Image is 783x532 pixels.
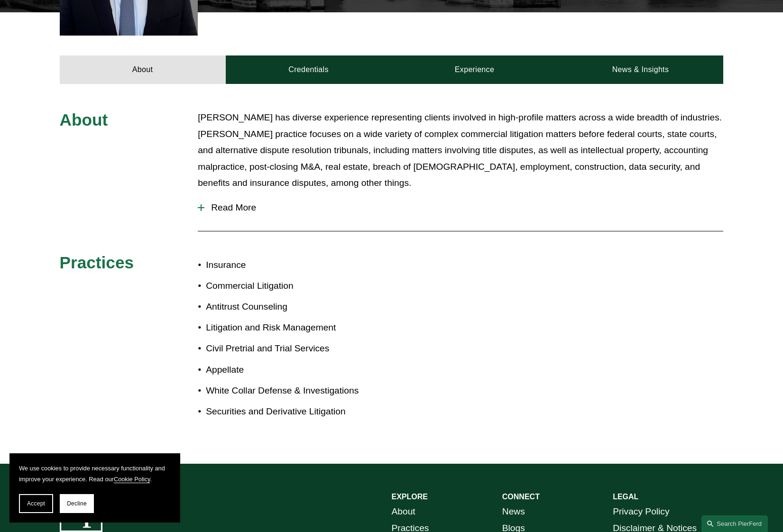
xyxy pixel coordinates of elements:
[9,453,180,523] section: Cookie banner
[206,340,502,357] p: Civil Pretrial and Trial Services
[19,463,171,485] p: We use cookies to provide necessary functionality and improve your experience. Read our .
[206,320,502,336] p: Litigation and Risk Management
[60,253,134,272] span: Practices
[198,110,723,192] p: [PERSON_NAME] has diverse experience representing clients involved in high-profile matters across...
[557,55,723,84] a: News & Insights
[19,494,53,513] button: Accept
[27,500,45,507] span: Accept
[392,55,558,84] a: Experience
[206,299,502,315] p: Antitrust Counseling
[392,504,415,520] a: About
[60,494,94,513] button: Decline
[613,504,669,520] a: Privacy Policy
[204,202,723,213] span: Read More
[114,476,150,483] a: Cookie Policy
[206,362,502,378] p: Appellate
[198,195,723,220] button: Read More
[67,500,87,507] span: Decline
[206,404,502,420] p: Securities and Derivative Litigation
[60,55,226,84] a: About
[206,383,502,399] p: White Collar Defense & Investigations
[392,493,428,501] strong: EXPLORE
[502,504,525,520] a: News
[226,55,392,84] a: Credentials
[502,493,540,501] strong: CONNECT
[613,493,638,501] strong: LEGAL
[206,257,502,274] p: Insurance
[60,110,108,129] span: About
[206,278,502,294] p: Commercial Litigation
[701,515,768,532] a: Search this site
